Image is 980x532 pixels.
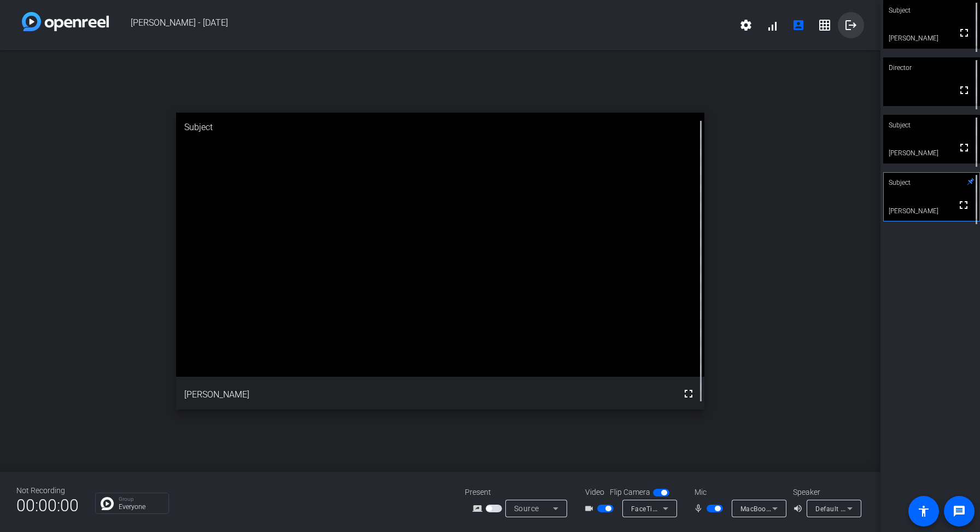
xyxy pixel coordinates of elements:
p: Everyone [119,504,163,510]
mat-icon: settings [739,19,752,32]
span: Source [514,504,539,513]
div: Subject [883,115,980,136]
div: Not Recording [16,485,79,496]
span: Default - [PERSON_NAME] Aipods (Bluetooth) [815,504,960,513]
mat-icon: accessibility [917,505,930,518]
mat-icon: screen_share_outline [472,502,486,515]
div: Mic [684,487,793,498]
div: Present [465,487,574,498]
mat-icon: message [953,505,966,518]
mat-icon: volume_up [793,502,806,515]
mat-icon: account_box [792,19,805,32]
span: 00:00:00 [16,492,79,519]
img: white-gradient.svg [22,12,109,31]
span: FaceTime HD Camera (Built-in) (05ac:8514) [631,504,772,513]
div: Director [883,57,980,78]
mat-icon: fullscreen [958,84,971,97]
img: Chat Icon [101,497,114,510]
mat-icon: videocam_outline [584,502,597,515]
mat-icon: mic_none [693,502,707,515]
div: Subject [176,113,704,142]
div: Speaker [793,487,859,498]
mat-icon: fullscreen [957,198,970,212]
div: Subject [883,172,980,193]
button: signal_cellular_alt [759,12,785,38]
p: Group [119,496,163,502]
span: Video [585,487,604,498]
span: MacBook Pro Microphone (Built-in) [740,504,852,513]
span: [PERSON_NAME] - [DATE] [109,12,733,38]
mat-icon: grid_on [818,19,831,32]
mat-icon: fullscreen [958,141,971,154]
mat-icon: fullscreen [958,26,971,39]
span: Flip Camera [610,487,650,498]
mat-icon: fullscreen [682,387,695,400]
mat-icon: logout [844,19,857,32]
